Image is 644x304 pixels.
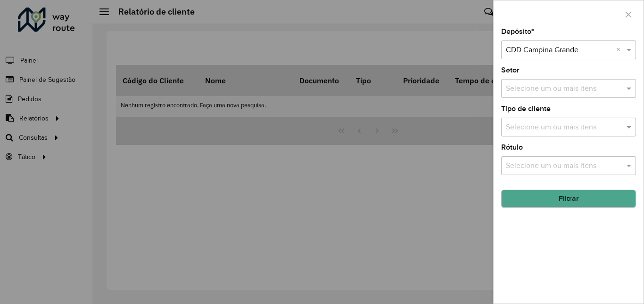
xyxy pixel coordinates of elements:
[616,44,624,56] span: Clear all
[501,190,636,208] button: Filtrar
[501,142,523,153] label: Rótulo
[501,103,551,114] label: Tipo de cliente
[501,64,520,76] label: Setor
[501,26,534,37] label: Depósito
